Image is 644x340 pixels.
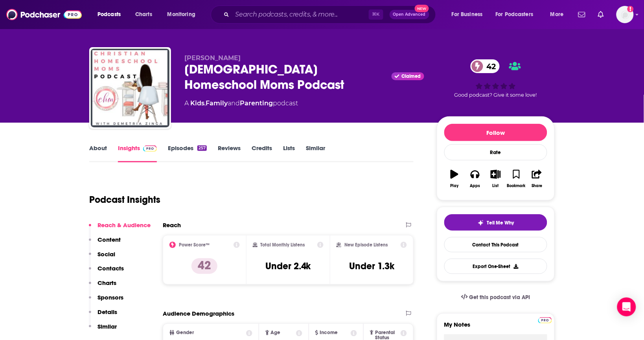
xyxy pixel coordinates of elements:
h2: Total Monthly Listens [261,242,305,248]
button: open menu [545,8,574,21]
a: Similar [306,144,325,162]
h2: Power Score™ [179,242,210,248]
div: Share [532,184,542,188]
div: List [493,184,499,188]
a: 42 [471,59,500,73]
div: Bookmark [507,184,526,188]
a: Charts [130,8,157,21]
label: My Notes [444,321,547,334]
span: Age [271,330,281,335]
div: 42Good podcast? Give it some love! [437,54,555,103]
a: Show notifications dropdown [595,8,607,21]
p: Reach & Audience [98,221,151,229]
button: Sponsors [89,294,123,308]
a: Kids [190,99,204,107]
h3: Under 1.3k [349,260,394,272]
span: , [204,99,206,107]
a: Credits [252,144,272,162]
a: Lists [283,144,295,162]
button: Apps [465,165,485,193]
p: Content [98,236,121,243]
button: Share [527,165,547,193]
span: Open Advanced [393,13,426,17]
a: Contact This Podcast [444,237,547,252]
a: Episodes257 [168,144,207,162]
img: User Profile [616,6,634,23]
span: For Business [452,9,483,20]
button: Contacts [89,265,124,279]
h2: New Episode Listens [344,242,388,248]
button: Show profile menu [616,6,634,23]
svg: Add a profile image [627,6,634,12]
div: 257 [197,145,207,151]
span: Logged in as KTMSseat4 [616,6,634,23]
span: Tell Me Why [487,220,514,226]
div: Play [451,184,459,188]
a: Parenting [240,99,273,107]
span: Monitoring [167,9,195,20]
span: More [550,9,564,20]
span: Podcasts [98,9,121,20]
h2: Reach [163,221,181,229]
span: ⌘ K [369,9,383,20]
button: tell me why sparkleTell Me Why [444,214,547,231]
span: Charts [135,9,152,20]
div: Search podcasts, credits, & more... [218,6,443,24]
a: Family [206,99,228,107]
button: Charts [89,279,116,294]
button: Play [444,165,465,193]
img: Podchaser Pro [143,145,157,152]
span: and [228,99,240,107]
p: Social [98,250,115,258]
a: Reviews [218,144,241,162]
button: Social [89,250,115,265]
span: For Podcasters [496,9,534,20]
a: Pro website [538,316,552,323]
input: Search podcasts, credits, & more... [232,8,369,21]
span: Gender [176,330,194,335]
h2: Audience Demographics [163,310,234,317]
button: open menu [92,8,131,21]
button: Similar [89,323,117,337]
button: Export One-Sheet [444,259,547,274]
h1: Podcast Insights [89,194,160,206]
img: Podchaser - Follow, Share and Rate Podcasts [6,7,82,22]
img: Podchaser Pro [538,317,552,323]
span: Income [320,330,338,335]
button: Bookmark [506,165,526,193]
span: Good podcast? Give it some love! [454,92,537,98]
p: Details [98,308,117,316]
a: Get this podcast via API [455,288,537,307]
span: [PERSON_NAME] [184,54,241,62]
p: Contacts [98,265,124,272]
div: Apps [470,184,480,188]
img: Christian Homeschool Moms Podcast [91,49,169,127]
span: New [415,5,429,12]
button: open menu [162,8,206,21]
p: Similar [98,323,117,330]
button: Content [89,236,121,250]
button: open menu [446,8,493,21]
div: Rate [444,144,547,160]
button: Details [89,308,117,323]
img: tell me why sparkle [478,220,484,226]
p: Charts [98,279,116,287]
button: Reach & Audience [89,221,151,236]
span: Claimed [402,74,421,78]
p: Sponsors [98,294,123,301]
a: InsightsPodchaser Pro [118,144,157,162]
a: About [89,144,107,162]
button: List [486,165,506,193]
h3: Under 2.4k [265,260,311,272]
div: Open Intercom Messenger [617,298,636,316]
span: Get this podcast via API [469,294,530,301]
button: Follow [444,124,547,141]
a: Show notifications dropdown [575,8,589,21]
div: A podcast [184,99,298,108]
p: 42 [191,258,217,274]
span: 42 [478,59,500,73]
button: Open AdvancedNew [390,10,429,19]
button: open menu [491,8,545,21]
